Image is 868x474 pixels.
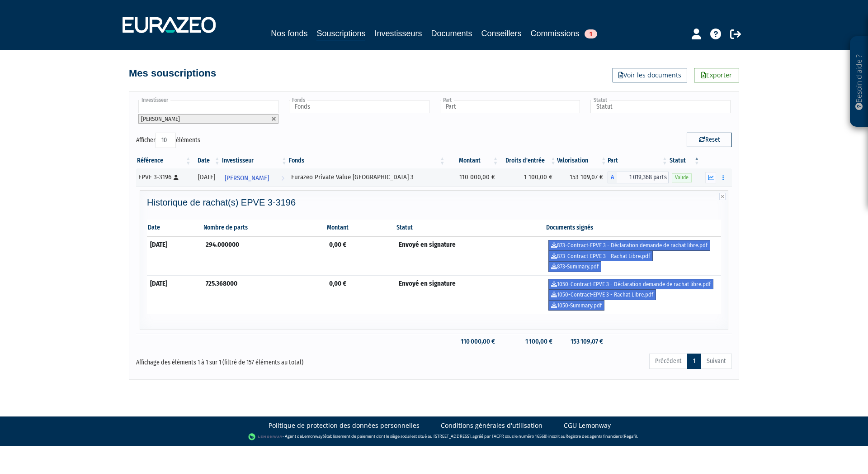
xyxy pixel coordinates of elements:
[269,421,420,430] a: Politique de protection des données personnelles
[316,27,365,41] a: Souscriptions
[203,275,325,314] td: 725.368000
[548,251,653,262] a: 873-Contract-EPVE 3 - Rachat Libre.pdf
[548,300,604,311] a: 1050-Summary.pdf
[446,334,500,350] td: 110 000,00 €
[396,275,546,314] td: Envoyé en signature
[192,153,221,168] th: Date: activer pour trier la colonne par ordre croissant
[203,236,325,275] td: 294.000000
[123,17,216,33] img: 1732889491-logotype_eurazeo_blanc_rvb.png
[136,133,200,148] label: Afficher éléments
[302,433,323,439] a: Lemonway
[548,289,656,300] a: 1050-Contract-EPVE 3 - Rachat Libre.pdf
[396,236,546,275] td: Envoyé en signature
[221,168,288,187] a: [PERSON_NAME]
[608,153,669,168] th: Part: activer pour trier la colonne par ordre croissant
[291,172,443,182] div: Eurazeo Private Value [GEOGRAPHIC_DATA] 3
[129,68,216,79] h4: Mes souscriptions
[136,353,377,367] div: Affichage des éléments 1 à 1 sur 1 (filtré de 157 éléments au total)
[613,68,687,82] a: Voir les documents
[672,173,692,182] span: Valide
[687,354,701,369] a: 1
[441,421,542,430] a: Conditions générales d'utilisation
[446,168,500,187] td: 110 000,00 €
[585,29,597,38] span: 1
[694,68,739,82] a: Exporter
[396,220,546,236] th: Statut
[557,153,608,168] th: Valorisation: activer pour trier la colonne par ordre croissant
[248,432,283,441] img: logo-lemonway.png
[271,27,307,40] a: Nos fonds
[147,236,203,275] td: [DATE]
[617,172,669,183] span: 1 019,368 parts
[548,240,710,251] a: 873-Contract-EPVE 3 - Déclaration demande de rachat libre.pdf
[854,41,864,123] p: Besoin d'aide ?
[203,220,325,236] th: Nombre de parts
[548,279,713,290] a: 1050-Contract-EPVE 3 - Déclaration demande de rachat libre.pdf
[548,261,601,272] a: 873-Summary.pdf
[564,421,611,430] a: CGU Lemonway
[566,433,637,439] a: Registre des agents financiers (Regafi)
[326,275,396,314] td: 0,00 €
[669,153,701,168] th: Statut : activer pour trier la colonne par ordre d&eacute;croissant
[147,197,721,207] h4: Historique de rachat(s) EPVE 3-3196
[500,334,557,350] td: 1 100,00 €
[281,170,284,187] i: Voir l'investisseur
[195,172,218,182] div: [DATE]
[431,27,472,40] a: Documents
[687,133,732,147] button: Reset
[288,153,446,168] th: Fonds: activer pour trier la colonne par ordre croissant
[531,27,597,40] a: Commissions1
[136,153,192,168] th: Référence : activer pour trier la colonne par ordre croissant
[557,334,608,350] td: 153 109,07 €
[141,115,180,122] span: [PERSON_NAME]
[481,27,522,40] a: Conseillers
[156,133,176,148] select: Afficheréléments
[326,220,396,236] th: Montant
[221,153,288,168] th: Investisseur: activer pour trier la colonne par ordre croissant
[225,170,269,187] span: [PERSON_NAME]
[557,168,608,187] td: 153 109,07 €
[608,172,617,183] span: A
[545,220,721,236] th: Documents signés
[147,220,203,236] th: Date
[500,168,557,187] td: 1 100,00 €
[326,236,396,275] td: 0,00 €
[374,27,422,40] a: Investisseurs
[446,153,500,168] th: Montant: activer pour trier la colonne par ordre croissant
[608,172,669,183] div: A - Eurazeo Private Value Europe 3
[500,153,557,168] th: Droits d'entrée: activer pour trier la colonne par ordre croissant
[147,275,203,314] td: [DATE]
[138,172,189,182] div: EPVE 3-3196
[174,175,179,180] i: [Français] Personne physique
[9,432,859,441] div: - Agent de (établissement de paiement dont le siège social est situé au [STREET_ADDRESS], agréé p...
